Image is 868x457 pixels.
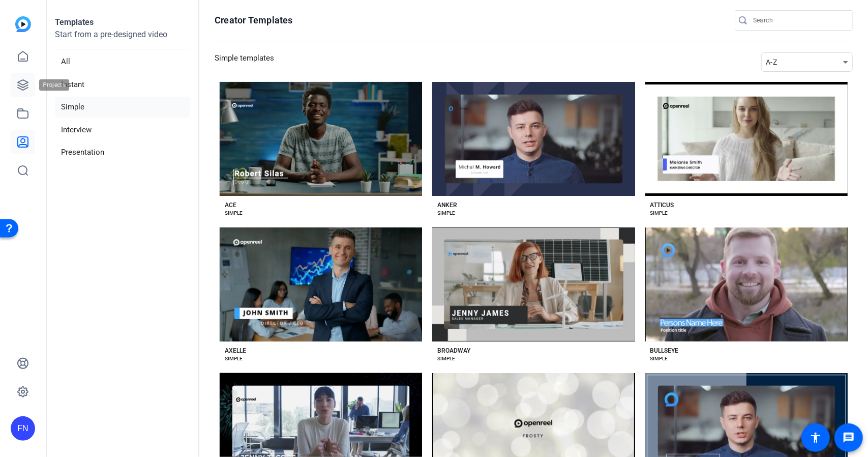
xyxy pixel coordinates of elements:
[645,227,848,341] button: Template image
[55,142,190,163] li: Presentation
[220,82,422,196] button: Template image
[432,227,635,341] button: Template image
[437,347,470,355] div: BROADWAY
[437,201,457,209] div: ANKER
[650,209,668,217] div: SIMPLE
[650,347,679,355] div: BULLSEYE
[55,28,190,49] p: Start from a pre-designed video
[55,74,190,95] li: Instant
[55,17,94,27] strong: Templates
[645,82,848,196] button: Template image
[55,51,190,72] li: All
[225,347,246,355] div: AXELLE
[437,209,455,217] div: SIMPLE
[55,97,190,118] li: Simple
[215,52,274,72] h3: Simple templates
[650,355,668,363] div: SIMPLE
[753,14,845,26] input: Search
[220,227,422,341] button: Template image
[11,416,35,441] div: FN
[432,82,635,196] button: Template image
[55,120,190,140] li: Interview
[225,355,243,363] div: SIMPLE
[810,432,822,444] mat-icon: accessibility
[650,201,674,209] div: ATTICUS
[15,16,31,32] img: blue-gradient.svg
[225,201,236,209] div: ACE
[766,58,777,66] span: A-Z
[437,355,455,363] div: SIMPLE
[39,79,71,91] div: Projects
[843,432,855,444] mat-icon: message
[215,14,293,26] h1: Creator Templates
[225,209,243,217] div: SIMPLE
